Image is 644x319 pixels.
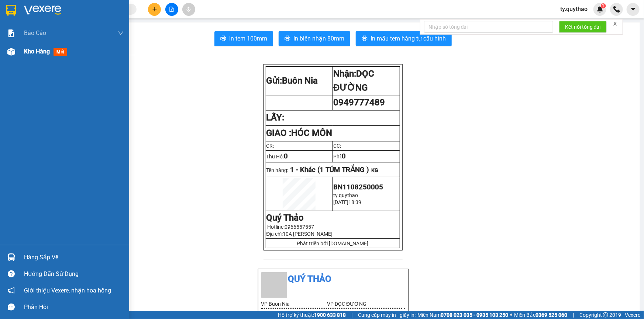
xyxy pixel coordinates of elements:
strong: 1900 633 818 [314,312,346,318]
p: Tên hàng: [266,166,399,174]
td: Thu Hộ: [266,150,333,162]
span: 18:39 [348,199,361,205]
span: ty.quythao [333,192,358,198]
span: question-circle [8,270,15,277]
img: logo-vxr [6,5,16,16]
span: 1 [602,3,605,8]
span: down [118,30,124,36]
span: 0966557557 [285,224,314,230]
strong: GIAO : [266,128,333,138]
span: Kết nối tổng đài [565,23,601,31]
span: 1 - Khác (1 TÚM TRẮNG ) [290,166,369,174]
span: plus [152,7,157,12]
span: | [573,311,574,319]
span: HÓC MÔN [292,128,333,138]
td: CR: [266,141,333,150]
span: notification [8,287,15,294]
span: | [351,311,352,319]
span: Buôn Nia [282,76,318,86]
span: Báo cáo [24,28,46,38]
td: Phát triển bởi [DOMAIN_NAME] [266,239,400,248]
img: phone-icon [613,6,620,13]
span: [DATE] [333,199,348,205]
img: warehouse-icon [7,253,15,261]
span: Miền Bắc [514,311,567,319]
span: DỌC ĐƯỜNG [333,69,374,93]
span: caret-down [630,6,637,13]
strong: LẤY: [266,112,285,123]
span: Gửi: [6,7,18,15]
span: KG [372,167,379,173]
button: file-add [165,3,178,16]
div: 0949777489 [53,24,104,34]
button: aim [182,3,195,16]
button: caret-down [627,3,640,16]
strong: 0369 525 060 [535,312,567,318]
span: Miền Nam [417,311,508,319]
span: printer [220,35,226,42]
strong: Quý Thảo [266,213,304,223]
span: Hỗ trợ kỹ thuật: [278,311,346,319]
span: In biên nhận 80mm [293,34,344,43]
li: VP Buôn Nia [261,300,327,308]
span: ty.quythao [554,4,593,14]
span: printer [285,35,290,42]
input: Nhập số tổng đài [424,21,553,33]
td: Phí: [333,150,400,162]
div: Hàng sắp về [24,252,124,263]
img: warehouse-icon [7,48,15,56]
div: Buôn Nia [6,6,48,24]
img: solution-icon [7,29,15,37]
span: file-add [169,7,174,12]
button: plus [148,3,161,16]
sup: 1 [601,3,606,8]
div: Hướng dẫn sử dụng [24,269,124,280]
span: HÓC MÔN [53,34,86,60]
strong: 0708 023 035 - 0935 103 250 [441,312,508,318]
span: copyright [603,312,608,318]
span: BN1108250005 [333,183,383,191]
div: Phản hồi [24,302,124,313]
td: CC: [333,141,400,150]
span: printer [362,35,368,42]
span: In tem 100mm [229,34,267,43]
button: printerIn biên nhận 80mm [279,31,350,46]
img: icon-new-feature [597,6,603,13]
button: printerIn tem 100mm [214,31,273,46]
span: Kho hàng [24,48,50,55]
span: 0949777489 [333,97,385,108]
span: Nhận: [53,7,70,15]
span: DĐ: [53,38,63,46]
span: 10A [PERSON_NAME] [283,231,333,237]
span: Địa chỉ: [266,231,333,237]
strong: Nhận: [333,69,374,93]
span: close [613,21,618,26]
span: Giới thiệu Vexere, nhận hoa hồng [24,286,111,295]
strong: Gửi: [266,76,318,86]
span: Hotline: [268,224,314,230]
span: 0 [342,152,346,160]
span: In mẫu tem hàng tự cấu hình [371,34,446,43]
div: DỌC ĐƯỜNG [53,6,104,24]
button: Kết nối tổng đài [559,21,607,33]
span: ⚪️ [510,313,512,316]
span: mới [54,48,67,56]
span: message [8,304,15,311]
span: aim [186,7,191,12]
span: 0 [284,152,288,160]
li: VP DỌC ĐƯỜNG [327,300,393,308]
li: Quý Thảo [261,272,405,286]
button: printerIn mẫu tem hàng tự cấu hình [356,31,452,46]
span: Cung cấp máy in - giấy in: [358,311,416,319]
